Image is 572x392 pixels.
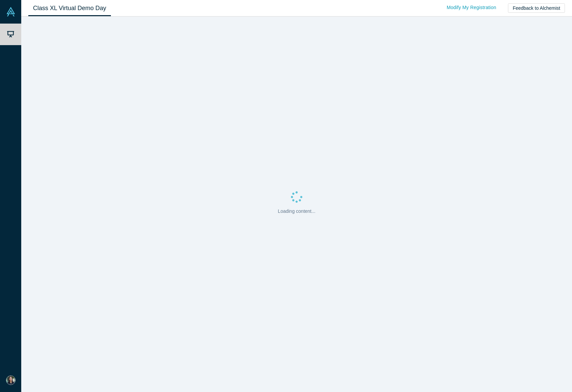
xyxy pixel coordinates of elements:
[508,3,565,13] button: Feedback to Alchemist
[6,375,16,385] img: Jay Hum's Account
[440,2,503,13] a: Modify My Registration
[6,7,16,17] img: Alchemist Vault Logo
[278,208,315,215] p: Loading content...
[28,0,111,16] a: Class XL Virtual Demo Day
